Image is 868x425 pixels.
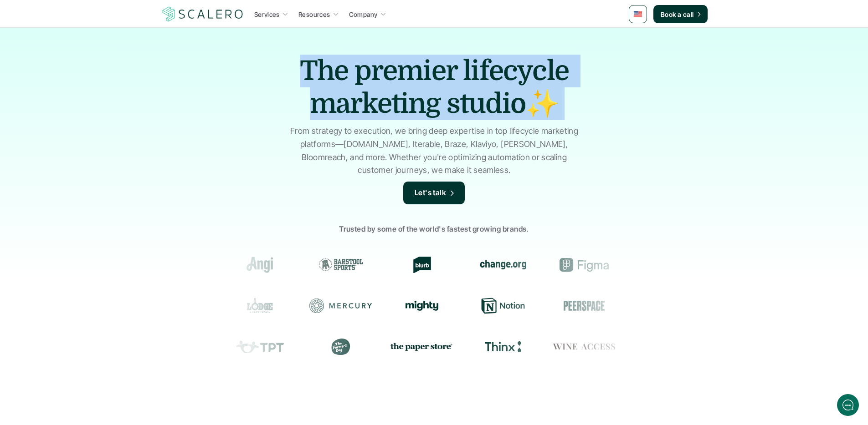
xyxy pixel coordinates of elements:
[837,394,859,416] iframe: gist-messenger-bubble-iframe
[653,5,708,23] a: Book a call
[254,10,280,19] p: Services
[403,182,465,204] a: Let's talk
[415,187,447,199] p: Let's talk
[661,10,694,19] p: Book a call
[286,125,582,177] p: From strategy to execution, we bring deep expertise in top lifecycle marketing platforms—[DOMAIN_...
[14,44,169,59] h1: Hi! Welcome to [GEOGRAPHIC_DATA].
[59,126,109,133] span: New conversation
[14,121,168,139] button: New conversation
[349,10,378,19] p: Company
[76,318,115,324] span: We run on Gist
[275,55,594,120] h1: The premier lifecycle marketing studio✨
[161,6,245,22] a: Scalero company logotype
[161,5,245,23] img: Scalero company logotype
[298,10,330,19] p: Resources
[14,61,169,104] h2: Let us know if we can help with lifecycle marketing.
